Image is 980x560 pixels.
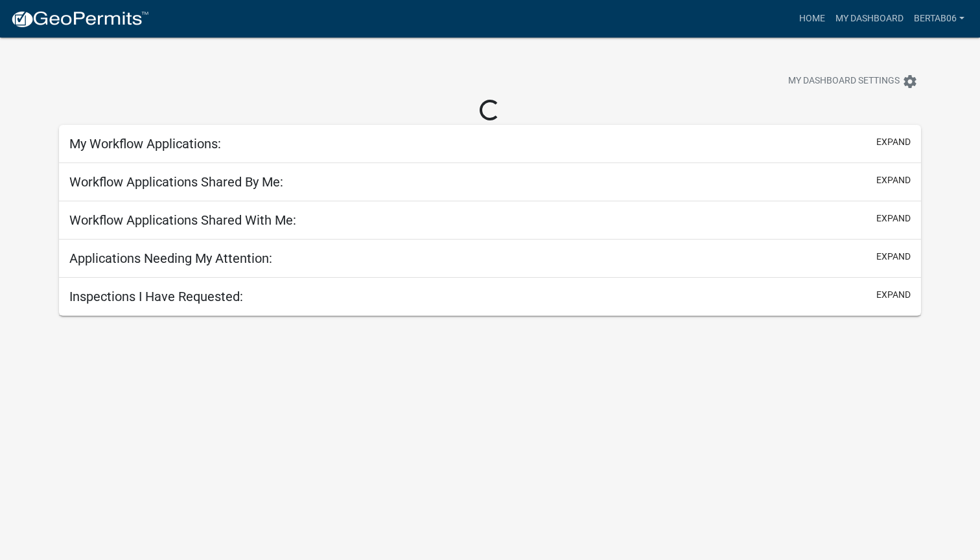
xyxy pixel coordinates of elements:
[69,174,283,190] h5: Workflow Applications Shared By Me:
[909,6,970,31] a: BertaB06
[830,6,909,31] a: My Dashboard
[876,250,911,263] button: expand
[876,174,911,187] button: expand
[876,288,911,302] button: expand
[69,212,296,228] h5: Workflow Applications Shared With Me:
[876,135,911,149] button: expand
[69,136,221,151] h5: My Workflow Applications:
[778,69,928,94] button: My Dashboard Settingssettings
[794,6,830,31] a: Home
[69,289,243,304] h5: Inspections I Have Requested:
[902,74,918,89] i: settings
[788,74,900,89] span: My Dashboard Settings
[69,251,272,266] h5: Applications Needing My Attention:
[876,212,911,225] button: expand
